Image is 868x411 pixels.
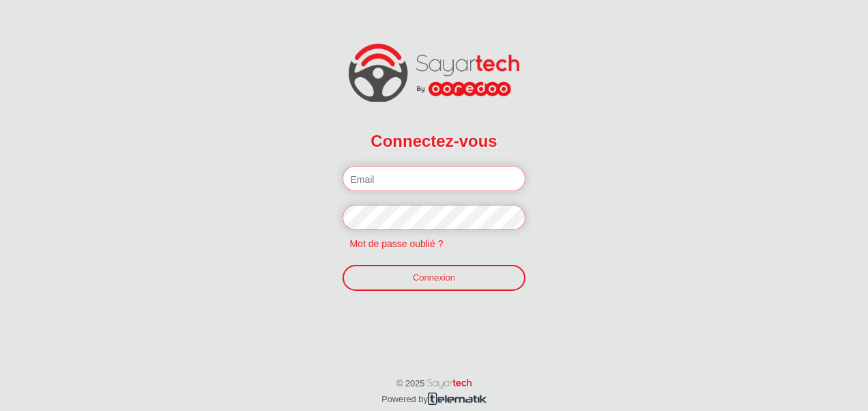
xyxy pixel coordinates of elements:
input: Email [343,166,525,191]
a: Connexion [343,265,525,291]
h2: Connectez-vous [343,123,525,159]
p: © 2025 Powered by [338,363,530,407]
img: word_sayartech.png [427,379,472,388]
a: Mot de passe oublié ? [343,238,450,249]
img: telematik.png [428,393,487,404]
